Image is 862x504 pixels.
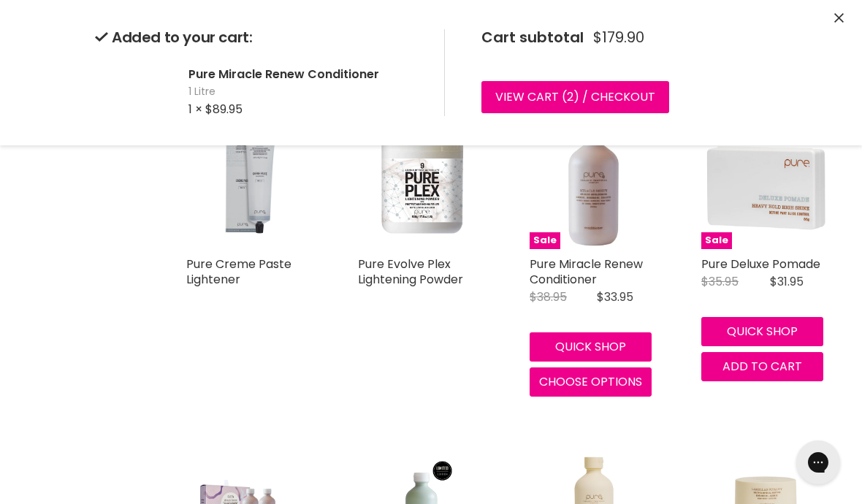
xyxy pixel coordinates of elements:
[530,121,657,249] a: Pure Miracle Renew Conditioner Sale
[770,273,804,290] span: $31.95
[367,121,476,249] img: Pure Evolve Plex Lightening Powder
[701,232,732,249] span: Sale
[722,358,802,375] span: Add to cart
[530,367,652,397] button: Choose options
[567,88,573,105] span: 2
[789,435,847,489] iframe: Gorgias live chat messenger
[597,289,633,305] span: $33.95
[701,352,823,381] button: Add to cart
[481,81,669,113] a: View cart (2) / Checkout
[834,11,844,26] button: Close
[188,85,421,99] span: 1 Litre
[530,232,560,249] span: Sale
[701,317,823,346] button: Quick shop
[530,332,652,362] button: Quick shop
[701,121,829,249] a: Pure Deluxe Pomade Sale
[481,27,584,47] span: Cart subtotal
[186,256,291,288] a: Pure Creme Paste Lightener
[211,121,289,249] img: Pure Creme Paste Lightener
[95,29,421,46] h2: Added to your cart:
[188,66,421,82] h2: Pure Miracle Renew Conditioner
[530,121,657,249] img: Pure Miracle Renew Conditioner
[205,101,243,118] span: $89.95
[701,121,829,249] img: Pure Deluxe Pomade
[530,289,567,305] span: $38.95
[358,256,463,288] a: Pure Evolve Plex Lightening Powder
[188,101,202,118] span: 1 ×
[593,29,644,46] span: $179.90
[358,121,486,249] a: Pure Evolve Plex Lightening Powder
[701,256,820,272] a: Pure Deluxe Pomade
[186,121,314,249] a: Pure Creme Paste Lightener
[530,256,643,288] a: Pure Miracle Renew Conditioner
[95,85,107,97] img: Pure Miracle Renew Conditioner
[701,273,739,290] span: $35.95
[539,373,642,390] span: Choose options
